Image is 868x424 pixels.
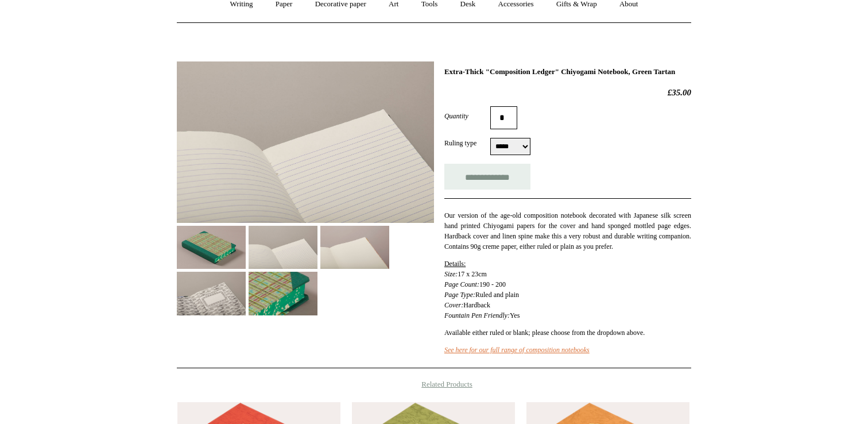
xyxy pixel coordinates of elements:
img: Extra-Thick "Composition Ledger" Chiyogami Notebook, Green Tartan [320,226,389,269]
label: Quantity [444,111,490,121]
img: Extra-Thick "Composition Ledger" Chiyogami Notebook, Green Tartan [249,226,317,269]
label: Ruling type [444,138,490,148]
em: Page Type: [444,291,475,299]
h1: Extra-Thick "Composition Ledger" Chiyogami Notebook, Green Tartan [444,67,691,76]
img: Extra-Thick "Composition Ledger" Chiyogami Notebook, Green Tartan [249,272,317,315]
span: 190 - 200 [479,280,506,288]
span: Hardback [463,301,490,309]
span: Details: [444,260,466,268]
em: Fountain Pen Friendly: [444,311,510,319]
h2: £35.00 [444,87,691,98]
em: Size: [444,270,458,278]
em: Cover: [444,301,463,309]
span: 17 x 23cm [458,270,487,278]
span: Ruled and plain [475,291,519,299]
p: Available either ruled or blank; please choose from the dropdown above. [444,327,691,338]
img: Extra-Thick "Composition Ledger" Chiyogami Notebook, Green Tartan [177,61,434,223]
img: Extra-Thick "Composition Ledger" Chiyogami Notebook, Green Tartan [177,272,246,315]
img: Extra-Thick "Composition Ledger" Chiyogami Notebook, Green Tartan [177,226,246,269]
a: See here for our full range of composition notebooks [444,346,590,354]
em: Page Count: [444,280,479,288]
span: Our version of the age-old composition notebook decorated with Japanese silk screen hand printed ... [444,211,691,250]
h4: Related Products [147,380,721,389]
span: Yes [510,311,520,319]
